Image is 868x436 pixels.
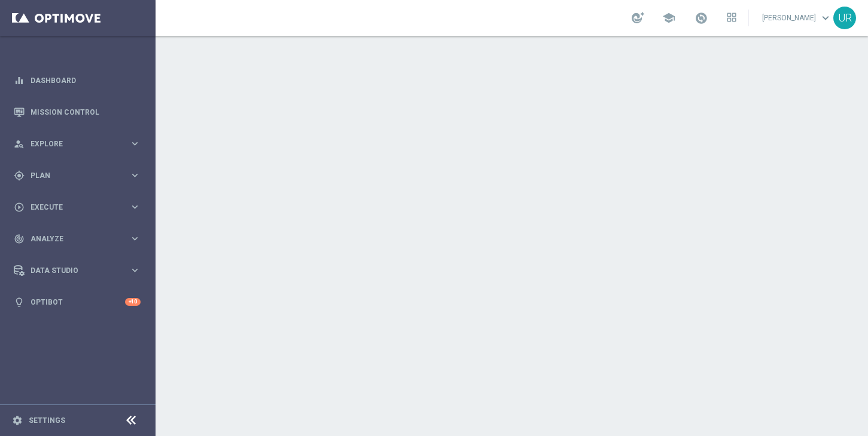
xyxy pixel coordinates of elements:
[662,11,675,24] span: school
[819,11,832,24] span: keyboard_arrow_down
[31,172,129,179] span: Plan
[129,170,141,181] i: keyboard_arrow_right
[13,76,141,85] button: equalizer Dashboard
[13,234,141,244] button: track_changes Analyze keyboard_arrow_right
[14,286,141,318] div: Optibot
[29,417,65,424] a: Settings
[14,202,129,213] div: Execute
[14,297,25,308] i: lightbulb
[12,415,23,426] i: settings
[125,298,141,306] div: +10
[31,204,129,211] span: Execute
[14,234,25,244] i: track_changes
[31,286,125,318] a: Optibot
[14,202,25,213] i: play_circle_outline
[14,75,25,86] i: equalizer
[129,265,141,276] i: keyboard_arrow_right
[31,140,129,148] span: Explore
[129,233,141,244] i: keyboard_arrow_right
[14,139,25,149] i: person_search
[13,202,141,212] button: play_circle_outline Execute keyboard_arrow_right
[14,65,141,96] div: Dashboard
[129,138,141,149] i: keyboard_arrow_right
[13,297,141,307] button: lightbulb Optibot +10
[14,234,129,244] div: Analyze
[833,7,856,29] div: UR
[14,265,129,276] div: Data Studio
[31,65,141,96] a: Dashboard
[14,139,129,149] div: Explore
[13,139,141,149] button: person_search Explore keyboard_arrow_right
[129,201,141,213] i: keyboard_arrow_right
[14,170,25,181] i: gps_fixed
[31,235,129,242] span: Analyze
[31,96,141,128] a: Mission Control
[14,170,129,181] div: Plan
[761,9,833,27] a: [PERSON_NAME]keyboard_arrow_down
[13,171,141,180] button: gps_fixed Plan keyboard_arrow_right
[31,267,129,274] span: Data Studio
[14,96,141,128] div: Mission Control
[13,266,141,275] button: Data Studio keyboard_arrow_right
[13,108,141,117] button: Mission Control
